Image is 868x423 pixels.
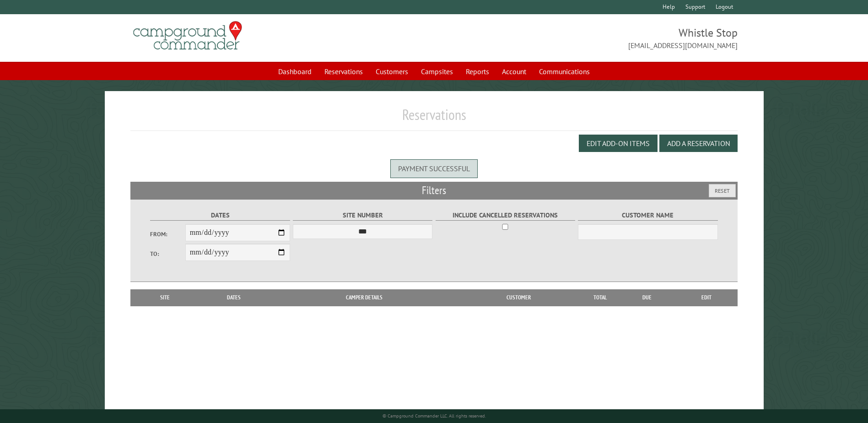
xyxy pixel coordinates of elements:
[659,135,738,152] button: Add a Reservation
[150,230,185,239] label: From:
[579,135,658,152] button: Edit Add-on Items
[195,289,273,306] th: Dates
[130,18,245,54] img: Campground Commander
[370,63,414,80] a: Customers
[415,63,458,80] a: Campsites
[496,63,532,80] a: Account
[460,63,495,80] a: Reports
[582,289,618,306] th: Total
[383,413,486,419] small: © Campground Commander LLC. All rights reserved.
[434,25,738,51] span: Whistle Stop [EMAIL_ADDRESS][DOMAIN_NAME]
[273,63,317,80] a: Dashboard
[578,210,717,221] label: Customer Name
[436,210,575,221] label: Include Cancelled Reservations
[293,210,432,221] label: Site Number
[709,184,736,197] button: Reset
[150,210,290,221] label: Dates
[273,289,455,306] th: Camper Details
[390,159,478,178] div: Payment successful
[130,182,737,199] h2: Filters
[455,289,582,306] th: Customer
[130,106,737,131] h1: Reservations
[135,289,194,306] th: Site
[534,63,595,80] a: Communications
[150,249,185,258] label: To:
[618,289,676,306] th: Due
[676,289,738,306] th: Edit
[319,63,368,80] a: Reservations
